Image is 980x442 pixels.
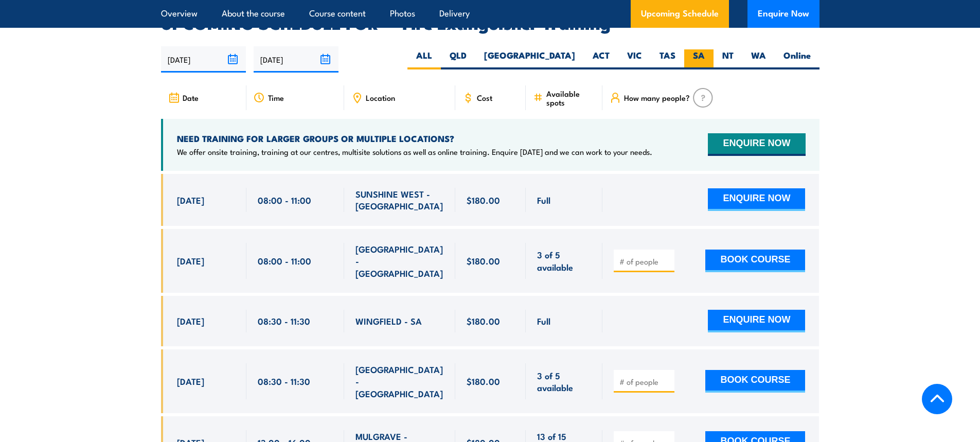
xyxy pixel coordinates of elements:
[355,243,444,279] span: [GEOGRAPHIC_DATA] - [GEOGRAPHIC_DATA]
[177,375,204,387] span: [DATE]
[183,93,199,102] span: Date
[714,49,742,69] label: NT
[477,93,492,102] span: Cost
[355,188,444,212] span: SUNSHINE WEST - [GEOGRAPHIC_DATA]
[355,315,422,327] span: WINGFIELD - SA
[161,15,819,30] h2: UPCOMING SCHEDULE FOR - "Fire Extinguisher Training"
[177,194,204,206] span: [DATE]
[584,49,618,69] label: ACT
[258,375,310,387] span: 08:30 - 11:30
[254,46,338,73] input: To date
[177,147,652,157] p: We offer onsite training, training at our centres, multisite solutions as well as online training...
[619,256,671,267] input: # of people
[684,49,714,69] label: SA
[268,93,284,102] span: Time
[355,363,444,399] span: [GEOGRAPHIC_DATA] - [GEOGRAPHIC_DATA]
[708,133,805,156] button: ENQUIRE NOW
[366,93,395,102] span: Location
[619,377,671,387] input: # of people
[258,194,311,206] span: 08:00 - 11:00
[258,315,310,327] span: 08:30 - 11:30
[177,255,204,267] span: [DATE]
[537,249,591,273] span: 3 of 5 available
[742,49,775,69] label: WA
[537,315,550,327] span: Full
[467,315,500,327] span: $180.00
[441,49,475,69] label: QLD
[407,49,441,69] label: ALL
[705,370,805,393] button: BOOK COURSE
[161,46,246,73] input: From date
[618,49,651,69] label: VIC
[775,49,819,69] label: Online
[467,375,500,387] span: $180.00
[475,49,584,69] label: [GEOGRAPHIC_DATA]
[708,188,805,211] button: ENQUIRE NOW
[177,315,204,327] span: [DATE]
[705,250,805,272] button: BOOK COURSE
[546,89,595,107] span: Available spots
[537,194,550,206] span: Full
[624,93,690,102] span: How many people?
[651,49,684,69] label: TAS
[467,194,500,206] span: $180.00
[258,255,311,267] span: 08:00 - 11:00
[467,255,500,267] span: $180.00
[708,310,805,332] button: ENQUIRE NOW
[177,133,652,144] h4: NEED TRAINING FOR LARGER GROUPS OR MULTIPLE LOCATIONS?
[537,369,591,394] span: 3 of 5 available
